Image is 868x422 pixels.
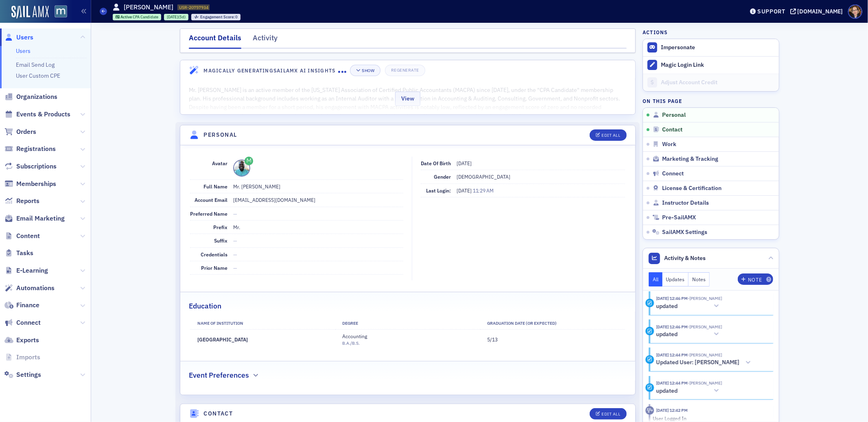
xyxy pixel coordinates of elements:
[16,284,55,293] span: Automations
[16,214,65,223] span: Email Marketing
[4,127,36,136] a: Orders
[16,318,41,327] span: Connect
[457,187,473,194] span: [DATE]
[656,387,722,395] button: updated
[645,383,654,392] div: Update
[16,144,56,153] span: Registrations
[233,265,237,271] span: —
[195,197,227,203] span: Account Email
[656,330,722,339] button: updated
[116,14,159,20] a: Active CPA Candidate
[16,162,57,171] span: Subscriptions
[190,210,227,217] span: Preferred Name
[656,295,688,301] time: 9/23/2025 12:46 PM
[662,229,708,236] span: SailAMX Settings
[738,273,773,285] button: Note
[757,8,785,15] div: Support
[656,352,688,358] time: 9/23/2025 12:44 PM
[649,272,662,286] button: All
[16,33,33,42] span: Users
[190,330,335,350] td: [GEOGRAPHIC_DATA]
[4,92,57,101] a: Organizations
[49,5,67,19] a: View Homepage
[457,170,625,183] dd: [DEMOGRAPHIC_DATA]
[4,353,40,362] a: Imports
[385,65,425,76] button: Regenerate
[656,359,754,367] button: Updated User: [PERSON_NAME]
[164,14,188,20] div: 2025-10-01 00:00:00
[179,4,208,10] span: USR-20757934
[4,249,33,258] a: Tasks
[233,193,403,206] dd: [EMAIL_ADDRESS][DOMAIN_NAME]
[4,179,56,188] a: Memberships
[643,74,779,91] a: Adjust Account Credit
[16,249,33,258] span: Tasks
[661,79,775,86] div: Adjust Account Credit
[203,183,227,190] span: Full Name
[233,180,403,193] dd: Mr. [PERSON_NAME]
[16,92,57,101] span: Organizations
[16,353,40,362] span: Imports
[204,67,339,74] h4: Magically Generating SailAMX AI Insights
[656,407,688,413] time: 9/23/2025 12:42 PM
[55,5,67,18] img: SailAMX
[4,370,41,379] a: Settings
[661,44,695,51] button: Impersonate
[16,127,36,136] span: Orders
[662,155,719,163] span: Marketing & Tracking
[656,380,688,386] time: 9/23/2025 12:44 PM
[665,254,706,262] span: Activity & Notes
[335,330,480,350] td: Accounting
[487,336,498,343] span: 5/13
[457,160,472,166] span: [DATE]
[480,317,625,330] th: Graduation Date (Or Expected)
[662,272,689,286] button: Updates
[342,340,360,346] span: B.A./B.S.
[167,14,178,20] span: [DATE]
[4,110,70,119] a: Events & Products
[16,266,48,275] span: E-Learning
[201,265,227,271] span: Prior Name
[113,14,162,20] div: Active: Active: CPA Candidate
[201,251,227,258] span: Credentials
[656,303,678,310] h5: updated
[4,144,56,153] a: Registrations
[662,214,696,221] span: Pre-SailAMX
[662,126,683,133] span: Contact
[421,160,451,166] span: Date of Birth
[16,110,70,119] span: Events & Products
[362,68,374,73] div: Show
[656,387,678,395] h5: updated
[662,199,709,207] span: Instructor Details
[643,28,668,36] h4: Actions
[590,129,626,141] button: Edit All
[602,412,621,416] div: Edit All
[645,327,654,335] div: Update
[16,232,40,241] span: Content
[16,370,41,379] span: Settings
[395,92,420,106] button: View
[190,317,335,330] th: Name of Institution
[590,408,626,420] button: Edit All
[662,170,684,177] span: Connect
[689,272,710,286] button: Notes
[688,295,722,301] span: Jason Barnes
[16,336,39,345] span: Exports
[662,141,677,148] span: Work
[798,8,843,15] div: [DOMAIN_NAME]
[645,355,654,364] div: Activity
[645,406,654,415] div: Activity
[653,415,768,422] div: User Logged In
[120,14,133,20] span: Active
[233,237,237,244] span: —
[167,14,186,20] div: (5d)
[4,214,65,223] a: Email Marketing
[11,6,49,19] img: SailAMX
[4,33,33,42] a: Users
[213,224,227,230] span: Prefix
[189,301,221,311] h2: Education
[426,187,451,194] span: Last Login:
[189,370,249,380] h2: Event Preferences
[4,232,40,241] a: Content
